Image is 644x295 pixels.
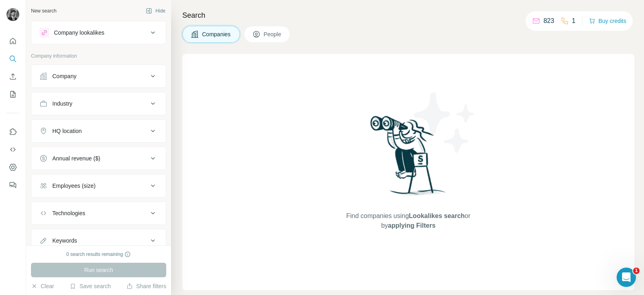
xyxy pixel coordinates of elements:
button: Buy credits [589,15,626,27]
button: HQ location [31,121,166,141]
button: Share filters [126,282,166,290]
button: Annual revenue ($) [31,149,166,168]
p: 1 [572,16,576,26]
button: Use Surfe API [6,142,19,157]
div: 0 search results remaining [66,251,131,258]
button: Save search [70,282,111,290]
iframe: Intercom live chat [617,268,636,287]
span: 1 [633,268,640,274]
div: New search [31,7,56,15]
img: Surfe Illustration - Stars [409,86,481,159]
div: Technologies [52,209,85,217]
div: Employees (size) [52,182,95,190]
h4: Search [182,10,634,21]
img: Avatar [6,8,19,21]
button: Dashboard [6,160,19,175]
button: Company lookalikes [31,23,166,42]
div: Industry [52,100,72,108]
span: People [264,30,282,38]
button: Employees (size) [31,176,166,195]
div: Company [52,72,76,80]
img: Surfe Illustration - Woman searching with binoculars [367,114,450,204]
button: Search [6,52,19,66]
p: 823 [543,16,554,26]
span: Find companies using or by [344,211,473,231]
button: Keywords [31,231,166,250]
button: Industry [31,94,166,113]
button: Technologies [31,204,166,223]
div: Company lookalikes [54,29,104,37]
button: My lists [6,87,19,102]
div: HQ location [52,127,82,135]
div: Annual revenue ($) [52,154,100,162]
button: Quick start [6,34,19,48]
button: Use Surfe on LinkedIn [6,125,19,139]
span: applying Filters [388,222,436,229]
button: Feedback [6,178,19,192]
span: Lookalikes search [409,212,465,219]
span: Companies [202,30,231,38]
button: Clear [31,282,54,290]
p: Company information [31,52,166,60]
button: Company [31,66,166,86]
div: Keywords [52,237,77,245]
button: Hide [140,5,171,17]
button: Enrich CSV [6,69,19,84]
